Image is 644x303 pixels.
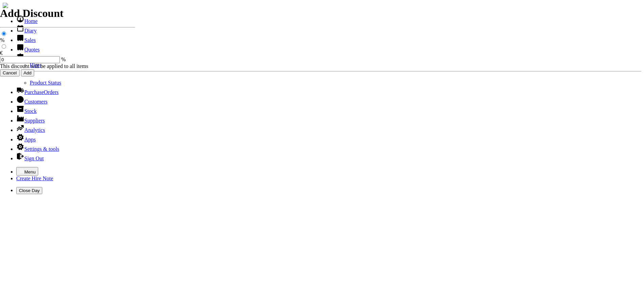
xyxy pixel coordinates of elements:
span: % [61,56,66,62]
li: Hire Notes [16,53,641,86]
a: Customers [16,99,47,104]
button: Menu [16,167,38,176]
button: Close Day [16,187,42,194]
a: Settings & tools [16,146,59,152]
input: € [2,44,6,49]
li: Stock [16,105,641,114]
li: Suppliers [16,114,641,124]
a: Analytics [16,127,45,133]
input: % [2,31,6,36]
ul: Hire Notes [16,62,641,86]
a: Suppliers [16,118,45,123]
a: PurchaseOrders [16,89,58,95]
li: Sales [16,34,641,43]
a: Product Status [30,80,61,86]
a: Sign Out [16,156,44,161]
input: Add [21,69,34,76]
a: Apps [16,137,36,142]
a: Stock [16,108,37,114]
a: Create Hire Note [16,176,53,181]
